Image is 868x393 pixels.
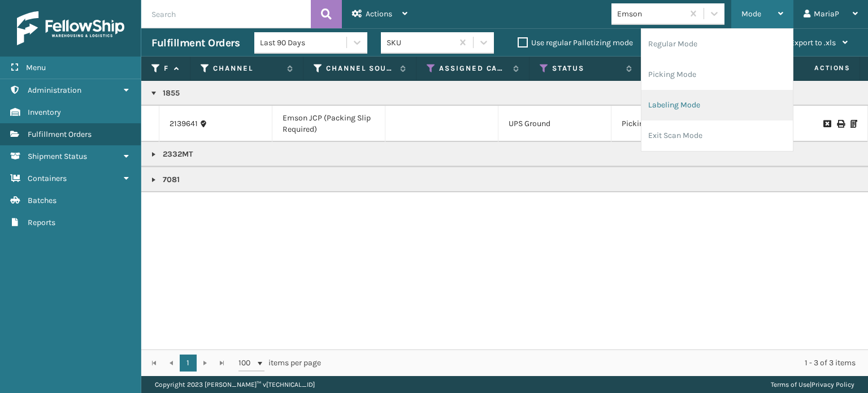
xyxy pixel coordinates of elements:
[366,9,392,19] span: Actions
[850,120,857,128] i: Print Packing Slip
[180,355,197,372] a: 1
[439,63,507,74] label: Assigned Carrier Service
[28,196,57,205] span: Batches
[170,118,198,129] a: 2139641
[272,106,385,142] td: Emson JCP (Packing Slip Required)
[28,152,87,161] span: Shipment Status
[641,29,793,59] li: Regular Mode
[28,174,67,183] span: Containers
[26,63,46,72] span: Menu
[17,11,124,45] img: logo
[771,381,810,388] a: Terms of Use
[611,106,724,142] td: Picking
[641,120,793,151] li: Exit Scan Mode
[238,357,255,369] span: 100
[28,218,55,227] span: Reports
[238,355,321,372] span: items per page
[518,38,633,47] label: Use regular Palletizing mode
[790,38,836,47] span: Export to .xls
[641,59,793,90] li: Picking Mode
[552,63,620,74] label: Status
[641,90,793,120] li: Labeling Mode
[823,120,830,128] i: Request to Be Cancelled
[837,120,844,128] i: Print Label
[260,37,348,49] div: Last 90 Days
[155,376,315,393] p: Copyright 2023 [PERSON_NAME]™ v [TECHNICAL_ID]
[28,85,81,95] span: Administration
[741,9,761,19] span: Mode
[779,59,857,77] span: Actions
[326,63,394,74] label: Channel Source
[771,376,854,393] div: |
[498,106,611,142] td: UPS Ground
[164,63,168,74] label: Fulfillment Order Id
[28,107,61,117] span: Inventory
[28,129,92,139] span: Fulfillment Orders
[811,381,854,388] a: Privacy Policy
[617,8,684,20] div: Emson
[387,37,454,49] div: SKU
[337,357,856,369] div: 1 - 3 of 3 items
[151,36,240,50] h3: Fulfillment Orders
[213,63,281,74] label: Channel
